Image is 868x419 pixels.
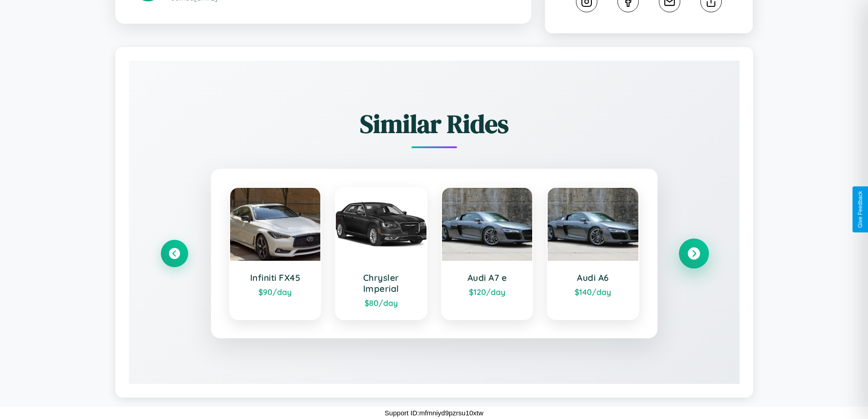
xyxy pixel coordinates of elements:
a: Infiniti FX45$90/day [229,187,322,320]
h3: Audi A6 [557,272,629,283]
p: Support ID: mfmniyd9pzrsu10xtw [385,407,483,419]
div: $ 80 /day [345,298,417,308]
h3: Chrysler Imperial [345,272,417,294]
a: Audi A7 e$120/day [441,187,534,320]
h3: Infiniti FX45 [239,272,312,283]
h3: Audi A7 e [451,272,524,283]
div: Give Feedback [857,191,863,228]
div: $ 90 /day [239,287,312,297]
h2: Similar Rides [161,106,708,141]
a: Audi A6$140/day [547,187,639,320]
div: $ 120 /day [451,287,524,297]
div: $ 140 /day [557,287,629,297]
a: Chrysler Imperial$80/day [335,187,427,320]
